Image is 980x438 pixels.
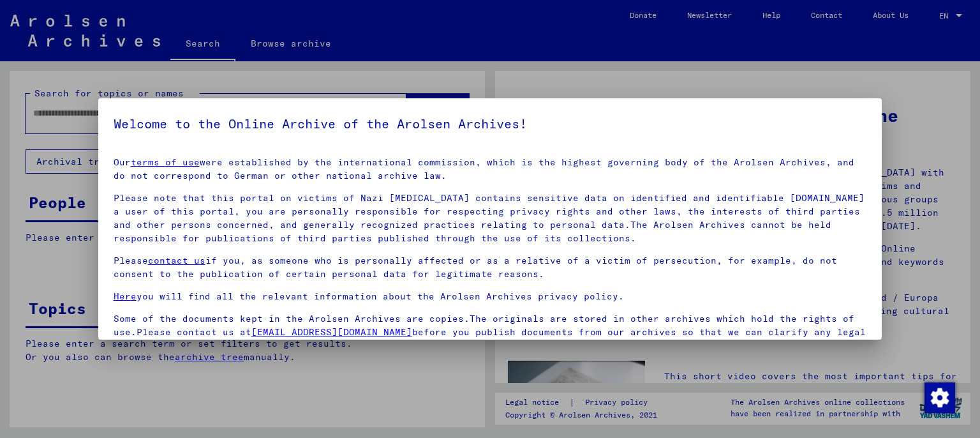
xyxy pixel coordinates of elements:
img: Change consent [924,382,955,413]
p: Some of the documents kept in the Arolsen Archives are copies.The originals are stored in other a... [114,312,867,352]
p: Our were established by the international commission, which is the highest governing body of the ... [114,156,867,183]
p: Please note that this portal on victims of Nazi [MEDICAL_DATA] contains sensitive data on identif... [114,192,867,245]
p: Please if you, as someone who is personally affected or as a relative of a victim of persecution,... [114,254,867,281]
p: you will find all the relevant information about the Arolsen Archives privacy policy. [114,290,867,303]
a: [EMAIL_ADDRESS][DOMAIN_NAME] [251,326,412,338]
a: Here [114,291,137,302]
a: contact us [148,255,205,266]
h5: Welcome to the Online Archive of the Arolsen Archives! [114,114,867,134]
a: terms of use [131,156,200,168]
